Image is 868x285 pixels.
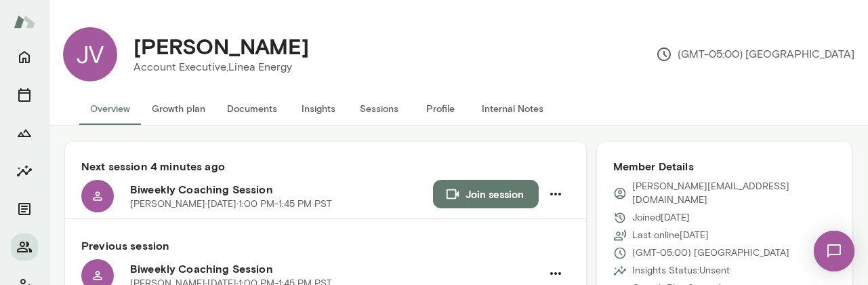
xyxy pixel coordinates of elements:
p: Last online [DATE] [632,229,709,242]
button: Internal Notes [471,92,554,125]
h6: Member Details [613,158,835,174]
button: Documents [11,195,38,223]
button: Profile [410,92,471,125]
h6: Previous session [81,237,570,254]
button: Insights [11,157,38,185]
h6: Biweekly Coaching Session [130,181,433,197]
button: Overview [79,92,141,125]
p: (GMT-05:00) [GEOGRAPHIC_DATA] [656,46,854,62]
h6: Biweekly Coaching Session [130,261,541,277]
button: Sessions [11,81,38,109]
p: Joined [DATE] [632,211,690,225]
button: Growth plan [141,92,216,125]
button: Home [11,43,38,71]
div: JV [63,27,117,81]
button: Growth Plan [11,119,38,147]
p: [PERSON_NAME][EMAIL_ADDRESS][DOMAIN_NAME] [632,180,835,207]
h4: [PERSON_NAME] [133,33,309,59]
p: [PERSON_NAME] · [DATE] · 1:00 PM-1:45 PM PST [130,197,332,211]
p: (GMT-05:00) [GEOGRAPHIC_DATA] [632,246,789,260]
button: Members [11,233,38,261]
button: Documents [216,92,288,125]
button: Sessions [349,92,410,125]
p: Account Executive, Linea Energy [133,59,309,75]
button: Insights [288,92,349,125]
button: Join session [433,180,539,208]
h6: Next session 4 minutes ago [81,158,570,174]
img: Mento [14,9,35,35]
p: Insights Status: Unsent [632,264,730,278]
